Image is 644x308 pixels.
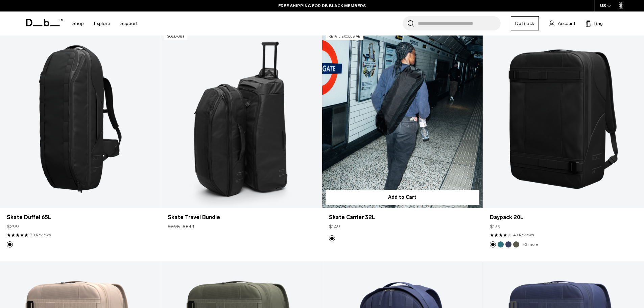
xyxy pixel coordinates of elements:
a: Skate Carrier 32L [322,30,483,208]
a: +2 more [523,242,538,247]
a: Skate Travel Bundle [168,213,315,221]
button: Add to Cart [326,190,479,205]
a: FREE SHIPPING FOR DB BLACK MEMBERS [278,3,366,9]
span: $149 [329,223,340,230]
p: retail exclusive [326,33,363,40]
a: Skate Duffel 65L [7,213,154,221]
span: $639 [183,223,194,230]
a: Account [549,19,575,27]
button: Black Out [490,241,496,247]
a: Explore [94,11,110,35]
a: 30 reviews [30,232,51,238]
a: 40 reviews [513,232,534,238]
button: Black Out [329,235,335,241]
span: Account [558,20,575,27]
a: Skate Travel Bundle [161,30,321,208]
button: Blue Hour [505,241,511,247]
span: $139 [490,223,501,230]
a: Shop [72,11,84,35]
button: Midnight Teal [498,241,504,247]
p: Sold Out [164,33,187,40]
s: $698 [168,223,180,230]
a: Daypack 20L [490,213,637,221]
button: Black Out [7,241,13,247]
a: Skate Carrier 32L [329,213,476,221]
a: Daypack 20L [483,30,644,208]
a: Support [120,11,138,35]
a: Db Black [511,16,539,30]
nav: Main Navigation [67,11,143,35]
span: $299 [7,223,19,230]
span: Bag [594,20,603,27]
button: Bag [586,19,603,27]
button: Moss Green [513,241,519,247]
